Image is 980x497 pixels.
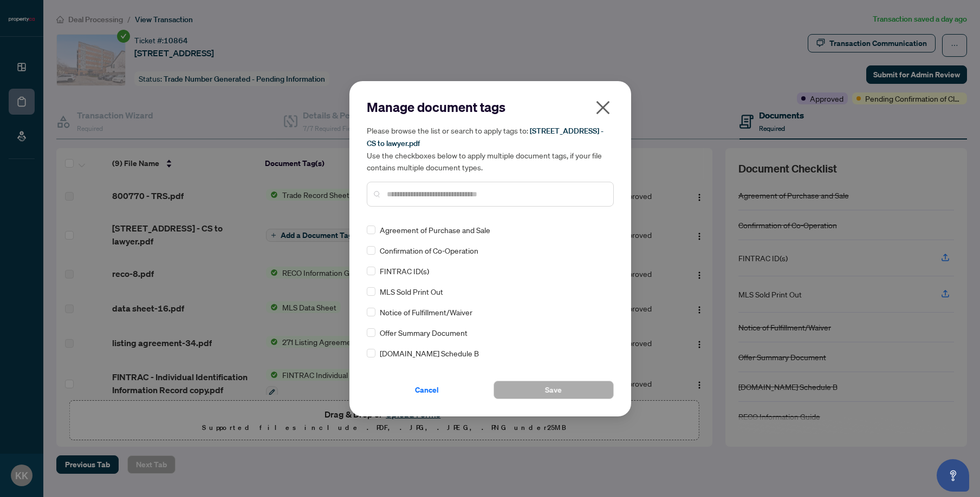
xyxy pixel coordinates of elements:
span: Confirmation of Co-Operation [380,244,478,256]
span: MLS Sold Print Out [380,286,443,297]
span: [STREET_ADDRESS] - CS to lawyer.pdf [367,126,603,148]
span: Cancel [415,381,439,399]
h5: Please browse the list or search to apply tags to: Use the checkboxes below to apply multiple doc... [367,124,614,173]
button: Save [494,381,614,399]
button: Cancel [367,381,487,399]
h2: Manage document tags [367,98,614,116]
span: close [594,99,612,116]
span: FINTRAC ID(s) [380,265,429,277]
span: [DOMAIN_NAME] Schedule B [380,347,479,359]
span: Notice of Fulfillment/Waiver [380,306,472,318]
button: Open asap [937,459,969,492]
span: Agreement of Purchase and Sale [380,224,490,236]
span: Offer Summary Document [380,327,468,339]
